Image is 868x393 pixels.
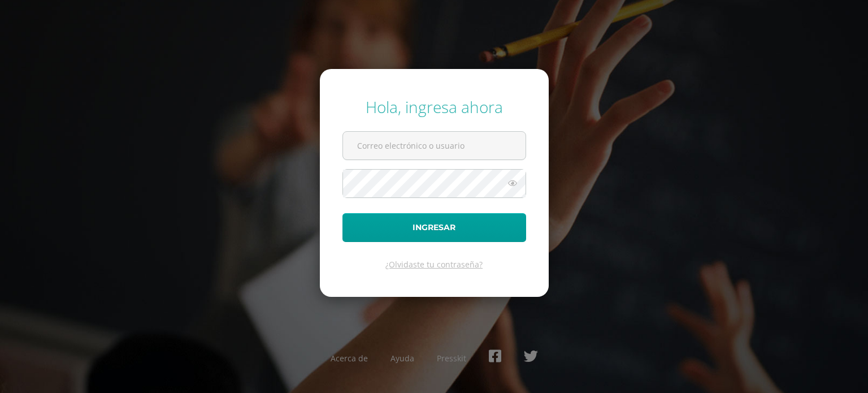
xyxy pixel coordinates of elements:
a: Presskit [437,353,466,364]
a: Acerca de [331,353,368,364]
button: Ingresar [342,213,526,242]
a: Ayuda [390,353,414,364]
input: Correo electrónico o usuario [343,132,526,159]
a: ¿Olvidaste tu contraseña? [385,259,483,270]
div: Hola, ingresa ahora [342,96,526,118]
